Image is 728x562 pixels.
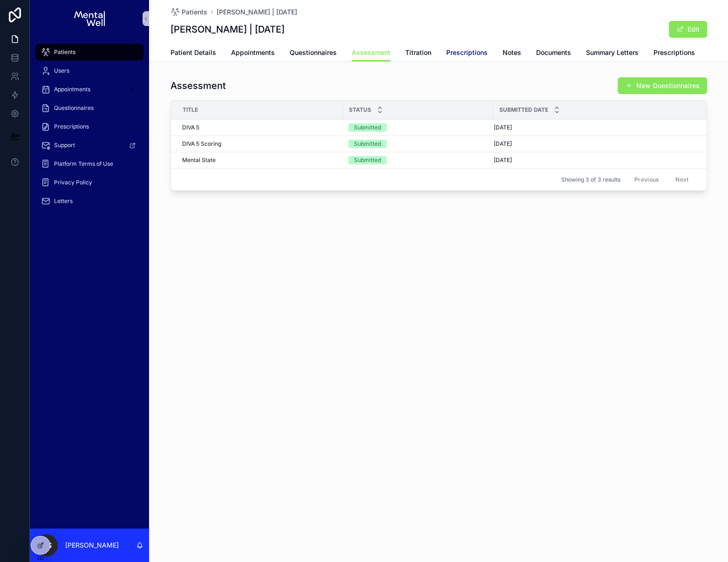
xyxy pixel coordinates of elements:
span: Patients [54,48,75,56]
span: Patient Details [170,48,216,57]
span: DIVA 5 Scoring [182,140,221,148]
button: Edit [669,21,707,38]
a: Documents [536,44,571,63]
span: Users [54,67,69,74]
a: Appointments [35,81,143,98]
div: Submitted [354,123,381,132]
span: Mental State [182,156,216,164]
span: Prescriptions [54,123,89,130]
a: Patients [170,7,207,17]
span: Platform Terms of Use [54,160,113,168]
span: Patients [182,7,207,17]
span: Title [183,106,198,114]
a: Users [35,62,143,79]
span: Assessment [352,48,390,57]
a: Prescriptions [35,118,143,135]
span: [DATE] [494,156,512,164]
a: [DATE] [494,124,695,131]
div: scrollable content [30,37,149,222]
a: [PERSON_NAME] | [DATE] [217,7,297,17]
a: [DATE] [494,156,695,164]
a: Patient Details [170,44,216,63]
div: Submitted [354,156,381,164]
a: Titration [405,44,431,63]
a: Privacy Policy [35,174,143,191]
a: Prescriptions [446,44,488,63]
span: Privacy Policy [54,179,92,186]
a: Submitted [348,156,488,164]
a: Notes [503,44,521,63]
span: Titration [405,48,431,57]
span: Showing 3 of 3 results [561,176,620,183]
span: Appointments [231,48,275,57]
a: Prescriptions [653,44,695,63]
span: Support [54,142,75,149]
span: Questionnaires [54,104,94,112]
a: Summary Letters [586,44,639,63]
span: Status [349,106,371,114]
span: Prescriptions [653,48,695,57]
a: Assessment [352,44,390,62]
span: [DATE] [494,140,512,148]
span: DIVA 5 [182,124,199,131]
a: Questionnaires [35,100,143,116]
span: Documents [536,48,571,57]
a: Submitted [348,123,488,132]
h1: Assessment [170,79,226,92]
span: Notes [503,48,521,57]
a: [DATE] [494,140,695,148]
img: App logo [74,11,104,26]
span: [DATE] [494,124,512,131]
span: Submitted Date [499,106,548,114]
h1: [PERSON_NAME] | [DATE] [170,23,285,36]
a: Support [35,137,143,154]
span: Summary Letters [586,48,639,57]
a: Platform Terms of Use [35,156,143,172]
a: Questionnaires [290,44,337,63]
div: Submitted [354,140,381,148]
button: New Questionnaires [618,77,707,94]
p: [PERSON_NAME] [65,541,119,550]
a: DIVA 5 Scoring [182,140,337,148]
span: Prescriptions [446,48,488,57]
span: Letters [54,197,73,205]
a: Appointments [231,44,275,63]
a: Patients [35,44,143,61]
span: Questionnaires [290,48,337,57]
a: Letters [35,193,143,210]
a: DIVA 5 [182,124,337,131]
a: Submitted [348,140,488,148]
span: Appointments [54,86,90,93]
a: Mental State [182,156,337,164]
